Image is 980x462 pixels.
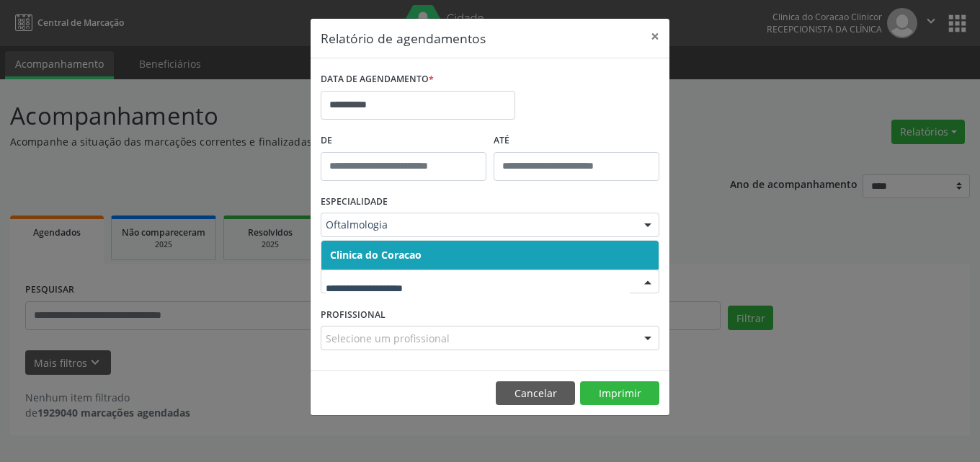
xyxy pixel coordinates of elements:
span: Oftalmologia [326,218,630,232]
label: ESPECIALIDADE [321,191,388,213]
button: Close [641,19,669,54]
button: Cancelar [496,381,575,406]
button: Imprimir [580,381,659,406]
h5: Relatório de agendamentos [321,29,486,48]
label: PROFISSIONAL [321,303,386,326]
label: ATÉ [494,130,659,152]
span: Selecione um profissional [326,331,450,346]
label: DATA DE AGENDAMENTO [321,68,434,91]
label: De [321,130,486,152]
span: Clinica do Coracao [330,248,422,262]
